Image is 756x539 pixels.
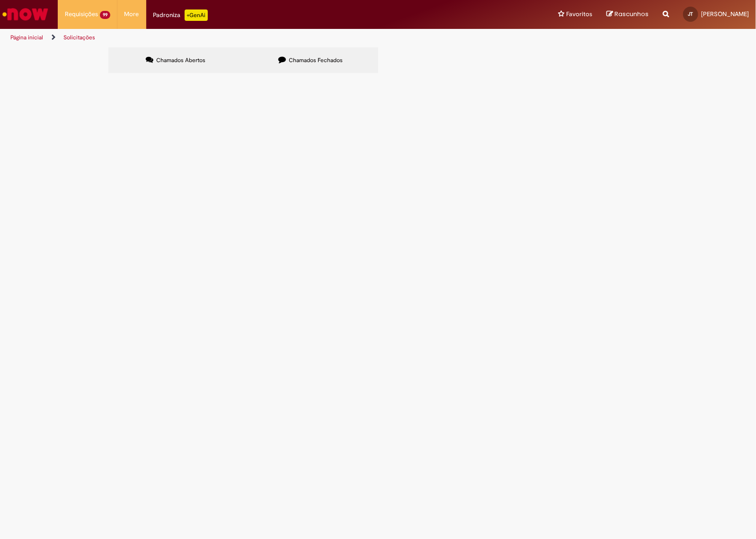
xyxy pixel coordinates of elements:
div: Padroniza [153,9,208,21]
span: Favoritos [566,9,592,19]
span: [PERSON_NAME] [701,10,749,18]
span: JT [688,11,694,17]
span: Chamados Fechados [289,56,343,64]
span: More [125,9,139,19]
p: +GenAi [185,9,208,21]
a: Rascunhos [606,10,649,19]
span: 99 [100,11,110,19]
ul: Trilhas de página [7,29,497,46]
a: Solicitações [63,34,95,41]
a: Página inicial [10,34,43,41]
img: ServiceNow [1,5,50,24]
span: Requisições [65,9,98,19]
span: Rascunhos [614,9,649,18]
span: Chamados Abertos [156,56,205,64]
